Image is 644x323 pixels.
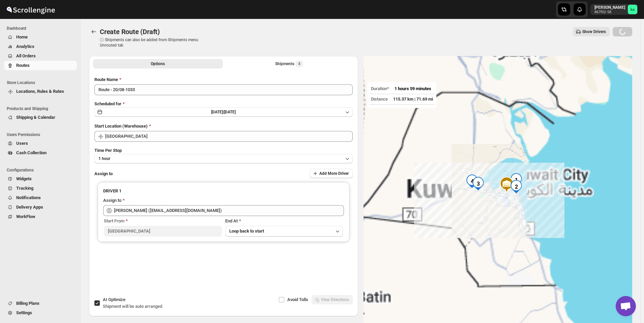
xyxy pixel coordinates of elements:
[590,4,638,15] button: User menu
[5,1,56,18] img: ScrollEngine
[594,10,625,14] p: 867f02-58
[229,228,264,234] span: Loop back to start
[7,167,78,173] span: Configurations
[224,59,354,69] button: Selected Shipments
[319,171,349,176] span: Add More Driver
[310,169,353,178] button: Add More Driver
[4,32,77,42] button: Home
[4,193,77,203] button: Notifications
[16,53,36,58] span: All Orders
[4,42,77,51] button: Analytics
[93,59,223,69] button: All Route Options
[100,37,206,48] p: ⓘ Shipments can also be added from Shipments menu Unrouted tab
[7,80,78,85] span: Store Locations
[16,310,32,315] span: Settings
[594,5,625,10] p: [PERSON_NAME]
[94,107,353,117] button: [DATE]|[DATE]
[16,195,41,200] span: Notifications
[103,188,344,194] h3: DRIVER 1
[4,51,77,61] button: All Orders
[225,226,343,237] button: Loop back to start
[16,63,30,68] span: Routes
[582,29,606,34] span: Show Drivers
[94,77,118,82] span: Route Name
[463,172,481,191] div: 4
[507,177,526,196] div: 2
[4,184,77,193] button: Tracking
[298,61,300,66] span: 4
[16,205,43,210] span: Delivery Apps
[16,89,64,94] span: Locations, Rules & Rates
[4,203,77,212] button: Delivery Apps
[4,61,77,70] button: Routes
[94,124,148,129] span: Start Location (Warehouse)
[94,84,353,95] input: Eg: Bengaluru Route
[211,110,224,114] span: [DATE] |
[103,197,121,204] div: Assign to
[16,141,28,146] span: Users
[16,176,32,181] span: Widgets
[16,34,28,39] span: Home
[287,297,308,302] span: Avoid Tolls
[393,97,433,102] span: 115.37 km | 71.69 mi
[7,26,78,31] span: Dashboard
[224,110,236,114] span: [DATE]
[7,132,78,137] span: Users Permissions
[103,297,125,302] span: AI Optimize
[4,308,77,318] button: Settings
[89,71,358,288] div: All Route Options
[4,113,77,122] button: Shipping & Calendar
[16,301,39,306] span: Billing Plans
[104,218,124,223] span: Start From
[114,205,344,216] input: Search assignee
[16,214,35,219] span: WorkFlow
[616,296,636,316] a: Open chat
[100,28,160,36] span: Create Route (Draft)
[94,154,353,163] button: 1 hour
[16,44,34,49] span: Analytics
[94,101,121,106] span: Scheduled for
[94,148,122,153] span: Time Per Stop
[16,115,55,120] span: Shipping & Calendar
[394,86,431,91] span: 1 hours 59 minutes
[16,186,33,191] span: Tracking
[7,106,78,111] span: Products and Shipping
[89,27,98,36] button: Routes
[16,150,47,155] span: Cash Collection
[105,131,353,142] input: Search location
[94,171,113,176] span: Assign to
[98,156,110,161] span: 1 hour
[507,170,526,189] div: 1
[573,27,610,36] button: Show Drivers
[4,148,77,158] button: Cash Collection
[628,5,637,14] span: khaled alrashidi
[225,218,343,224] div: End At
[371,86,389,91] span: Duration*
[4,139,77,148] button: Users
[631,7,635,12] text: ka
[151,61,165,66] span: Options
[4,174,77,184] button: Widgets
[4,87,77,96] button: Locations, Rules & Rates
[371,97,388,102] span: Distance
[4,212,77,221] button: WorkFlow
[469,174,488,193] div: 3
[275,60,303,67] div: Shipments
[103,304,162,309] span: Shipment will be auto arranged
[4,299,77,308] button: Billing Plans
